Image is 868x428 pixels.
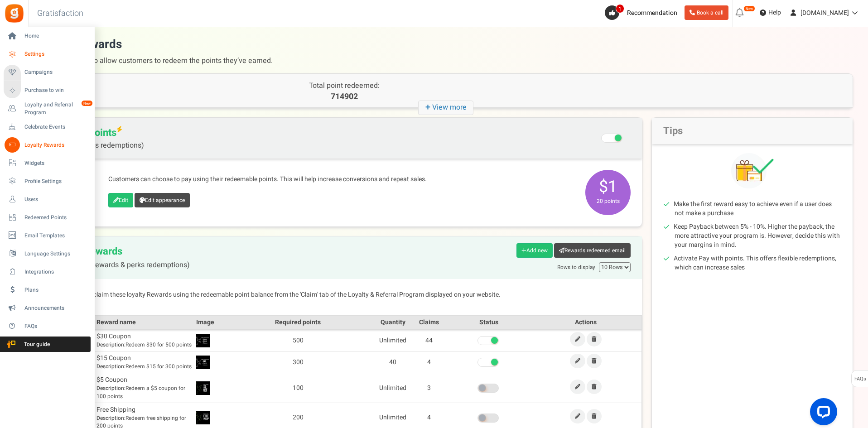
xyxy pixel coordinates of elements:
td: $30 Coupon [94,329,194,351]
a: Edit [570,409,585,423]
a: Edit [570,354,585,368]
span: Tour guide [4,341,68,348]
p: Customers can claim these loyalty Rewards using the redeemable point balance from the 'Claim' tab... [49,290,631,299]
a: Remove [587,332,602,346]
td: 100 [221,373,375,403]
img: Reward [196,411,210,424]
span: Help [766,8,781,17]
a: Book a call [685,5,728,20]
span: Users [24,196,88,203]
b: Description: [96,341,125,349]
h1: Loyalty rewards [38,36,853,69]
a: Campaigns [4,65,91,80]
span: Campaigns [24,68,88,76]
a: Remove [587,409,602,423]
span: Celebrate Events [24,123,88,131]
th: Image [194,315,221,329]
span: Redeem $15 for 300 points [96,363,192,370]
a: Loyalty Rewards [4,137,91,153]
th: Claims [411,315,447,329]
img: Reward [196,381,210,395]
p: 714902 [242,91,446,103]
h3: Gratisfaction [27,5,93,23]
span: Language Settings [24,250,88,258]
span: Profile Settings [24,178,88,185]
span: (Fixed points rewards & perks redemptions) [49,261,190,269]
a: Users [4,192,91,207]
td: $15 Coupon [94,351,194,373]
span: [DOMAIN_NAME] [800,8,849,18]
td: 40 [375,351,411,373]
small: 20 points [588,197,628,205]
a: Edit [570,332,585,346]
a: Remove [587,354,602,368]
img: Reward [196,356,210,369]
h2: Tips [652,118,853,144]
b: Description: [96,414,125,422]
small: Rows to display [557,264,595,271]
span: (Flexible points redemptions) [49,141,144,149]
a: Edit appearance [135,193,190,207]
td: 4 [411,351,447,373]
span: Loyalty Rewards [24,141,88,149]
td: $5 Coupon [94,373,194,403]
span: Recommendation [627,8,677,18]
td: Unlimited [375,329,411,351]
span: Redeem a $5 coupon for 100 points [96,385,192,400]
b: Description: [96,362,125,370]
b: Description: [96,384,125,392]
td: 300 [221,351,375,373]
a: Loyalty and Referral Program New [4,101,91,116]
a: Home [4,29,91,44]
span: Widgets [24,159,88,167]
a: Profile Settings [4,173,91,189]
i: View more [418,101,473,115]
a: FAQs [4,318,91,334]
strong: + [425,101,432,114]
li: Keep Payback between 5% - 10%. Higher the payback, the more attractive your program is. However, ... [675,222,841,250]
a: Settings [4,47,91,62]
li: Make the first reward easy to achieve even if a user does not make a purchase [675,200,841,218]
a: 1 Recommendation [605,5,681,20]
span: Email Templates [24,232,88,240]
h2: Loyalty Rewards [49,246,190,269]
span: 1 [616,4,624,13]
span: Plans [24,286,88,294]
span: Purchase to win [24,87,88,94]
span: Integrations [24,268,88,276]
span: FAQs [854,370,866,388]
span: Settings [24,50,88,58]
span: Home [24,32,88,40]
th: Actions [530,315,642,329]
a: Email Templates [4,228,91,243]
span: Multiple options to allow customers to redeem the points they’ve earned. [38,53,853,69]
span: Pay with points [49,127,144,149]
a: Edit [570,380,585,394]
span: Redeemed Points [24,214,88,221]
a: Rewards redeemed email [554,243,631,258]
a: Add new [516,243,553,258]
th: Status [447,315,530,329]
span: $1 [585,170,631,215]
em: New [81,100,93,106]
td: Unlimited [375,373,411,403]
td: 3 [411,373,447,403]
span: FAQs [24,322,88,330]
a: Redeemed Points [4,210,91,225]
a: Remove [587,380,602,394]
p: Customers can choose to pay using their redeemable points. This will help increase conversions an... [108,175,576,184]
img: Reward [196,334,210,347]
a: Plans [4,282,91,298]
em: New [743,5,755,12]
th: Quantity [375,315,411,329]
th: Required points [221,315,375,329]
a: Announcements [4,300,91,316]
td: 44 [411,329,447,351]
a: Help [756,5,785,20]
th: Reward name [94,315,194,329]
a: Celebrate Events [4,119,91,135]
li: Activate Pay with points. This offers flexible redemptions, which can increase sales [675,254,841,272]
a: Integrations [4,264,91,279]
td: 500 [221,329,375,351]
